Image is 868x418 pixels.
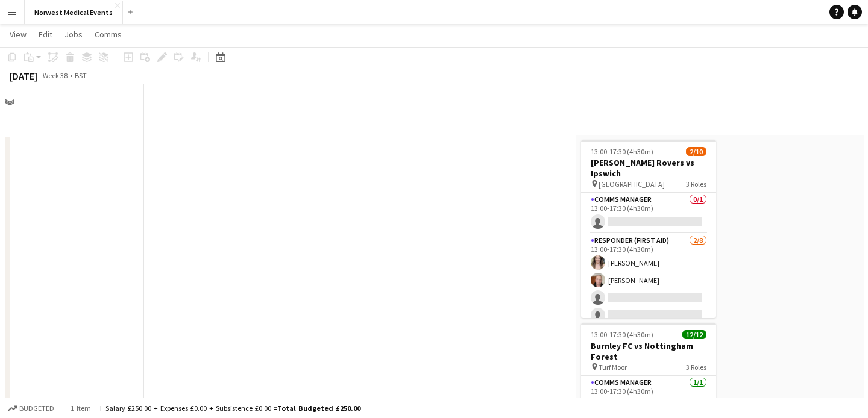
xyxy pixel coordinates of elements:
[64,29,83,40] span: Jobs
[40,71,70,80] span: Week 38
[10,70,37,82] div: [DATE]
[599,363,627,372] span: Turf Moor
[95,29,122,40] span: Comms
[581,193,716,234] app-card-role: Comms Manager0/113:00-17:30 (4h30m)
[75,71,87,80] div: BST
[19,404,54,413] span: Budgeted
[686,147,706,156] span: 2/10
[90,27,127,42] a: Comms
[10,29,27,40] span: View
[686,179,706,189] span: 3 Roles
[5,27,31,42] a: View
[6,402,56,415] button: Budgeted
[591,147,653,156] span: 13:00-17:30 (4h30m)
[66,404,95,413] span: 1 item
[581,340,716,362] h3: Burnley FC vs Nottingham Forest
[277,404,360,413] span: Total Budgeted £250.00
[34,27,57,42] a: Edit
[25,1,123,24] button: Norwest Medical Events
[581,157,716,179] h3: [PERSON_NAME] Rovers vs Ipswich
[581,376,716,417] app-card-role: Comms Manager1/113:00-17:30 (4h30m)[PERSON_NAME]
[105,404,360,413] div: Salary £250.00 + Expenses £0.00 + Subsistence £0.00 =
[599,179,665,189] span: [GEOGRAPHIC_DATA]
[60,27,87,42] a: Jobs
[686,363,706,372] span: 3 Roles
[39,29,52,40] span: Edit
[581,140,716,318] app-job-card: 13:00-17:30 (4h30m)2/10[PERSON_NAME] Rovers vs Ipswich [GEOGRAPHIC_DATA]3 RolesComms Manager0/113...
[682,330,706,339] span: 12/12
[591,330,653,339] span: 13:00-17:30 (4h30m)
[581,234,716,397] app-card-role: Responder (First Aid)2/813:00-17:30 (4h30m)[PERSON_NAME][PERSON_NAME]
